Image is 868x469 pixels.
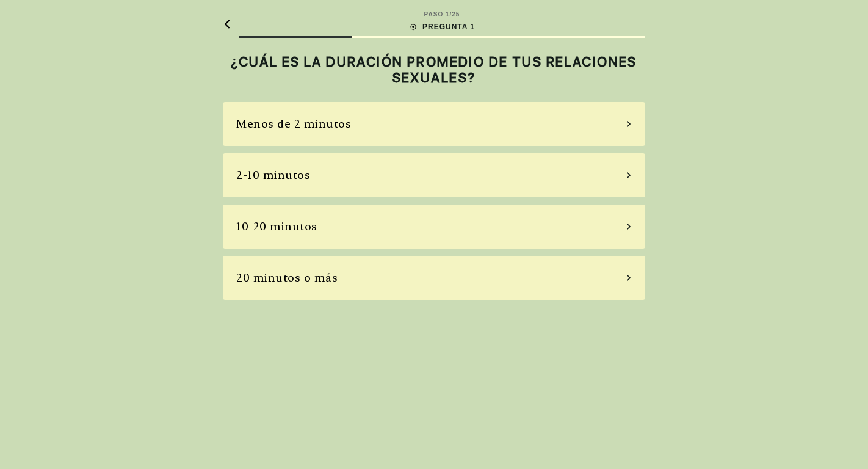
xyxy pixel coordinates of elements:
[236,220,317,233] font: 10-20 minutos
[422,23,475,31] font: PREGUNTA 1
[236,271,338,284] font: 20 minutos o más
[424,11,444,18] font: PASO
[236,117,351,130] font: Menos de 2 minutos
[446,11,450,18] font: 1
[450,11,452,18] font: /
[231,54,637,85] font: ¿CUÁL ES LA DURACIÓN PROMEDIO DE TUS RELACIONES SEXUALES?
[452,11,460,18] font: 25
[236,169,310,181] font: 2-10 minutos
